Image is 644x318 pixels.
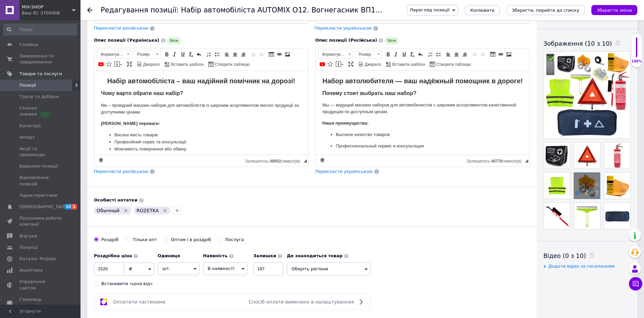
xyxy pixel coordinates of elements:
[631,59,642,64] div: 100%
[465,5,500,15] button: Копіювати
[304,159,307,163] span: Потягніть для зміни розмірів
[470,8,494,13] span: Копіювати
[258,51,265,58] a: Збільшити відступ
[19,215,62,227] span: Показники роботи компанії
[19,192,57,198] span: Характеристики
[64,204,72,210] span: 10
[142,62,160,67] span: Джерело
[315,169,373,174] span: Перекласти українською
[162,208,168,213] svg: Видалити мітку
[479,51,486,58] a: Збільшити відступ
[94,262,124,276] input: 0
[19,82,36,88] span: Позиції
[205,51,213,58] a: Вставити/видалити нумерований список
[409,51,416,58] a: Видалити форматування
[19,53,62,65] span: Замовлення та повідомлення
[158,262,200,275] span: шт.
[171,237,211,243] div: Оптом і в роздріб
[287,253,342,258] b: Де знаходиться товар
[491,159,502,164] span: 48778
[357,60,382,68] a: Джерело
[7,50,53,55] strong: Наши преимущества:
[19,279,62,291] span: Управління сайтом
[543,39,631,48] div: Зображення (10 з 10)
[113,299,165,305] span: Оплатити частинами
[19,146,62,158] span: Акції та промокоди
[7,19,89,25] strong: Чому варто обрати наш набір?
[270,159,281,164] span: 48802
[19,123,41,129] span: Категорії
[105,60,113,68] a: Вставити іконку
[506,5,585,15] button: Зберегти, перейти до списку
[19,297,62,309] span: Гаманець компанії
[223,51,231,58] a: По лівому краю
[94,197,138,202] b: Особисті нотатки
[7,6,207,14] strong: Набор автолюбителя — ваш надёжный помощник в дороге!
[471,51,478,58] a: Зменшити відступ
[13,6,201,14] strong: Набір автомобіліста – ваш надійний помічник на дорозі!
[19,163,58,169] span: Видалені позиції
[497,51,504,58] a: Вставити/Редагувати посилання (Ctrl+L)
[19,42,38,48] span: Головна
[318,50,353,58] a: Форматування
[315,26,372,31] span: Перекласти українською
[20,61,194,68] li: Висока якість товарів
[253,262,283,276] input: -
[316,71,530,155] iframe: Редактор, BCF81F1B-8D98-4435-A43F-BD2E6C264332
[239,51,247,58] a: По правому краю
[429,60,472,68] a: Створити таблицю
[284,51,291,58] a: Зображення
[19,175,62,187] span: Відновлення позицій
[19,71,62,77] span: Товари та послуги
[315,38,377,43] span: Опис позиції (Російська)
[187,51,195,58] a: Видалити форматування
[137,208,159,213] span: ROZETKA
[214,62,250,67] span: Створити таблицю
[101,237,119,243] div: Роздріб
[427,51,434,58] a: Вставити/видалити нумерований список
[97,60,105,68] a: Додати відео з YouTube
[20,83,194,90] p: Возможность возврата или обмена
[208,266,234,271] span: В наявності
[355,50,382,58] a: Розмір
[136,60,161,68] a: Джерело
[171,51,178,58] a: Курсив (Ctrl+I)
[72,204,77,210] span: 1
[253,253,276,258] b: Залишки
[512,8,579,13] i: Зберегти, перейти до списку
[97,208,119,213] span: Обычный
[591,5,637,15] button: Зберегти зміни
[94,71,308,155] iframe: Редактор, 2CDCC134-4D5A-4347-BF63-E0FB5887A055
[158,253,180,258] b: Одиниця
[445,51,452,58] a: По лівому краю
[133,237,157,243] div: Тільки опт
[385,60,426,68] a: Вставити шаблон
[19,244,38,251] span: Покупці
[355,51,375,58] span: Розмір
[126,60,133,68] a: Максимізувати
[245,157,304,164] div: Кiлькiсть символiв
[20,75,194,82] li: Можливість повернення або обміну
[19,256,56,262] span: Каталог ProSale
[384,51,392,58] a: Жирний (Ctrl+B)
[461,51,468,58] a: По правому краю
[364,62,381,67] span: Джерело
[7,50,66,55] strong: [PERSON_NAME] переваги:
[505,51,513,58] a: Зображення
[319,51,346,58] span: Форматування
[94,38,159,43] span: Опис позиції (Українська)
[19,134,35,140] span: Імпорт
[249,299,354,305] span: Спосіб оплати вимкнено в налаштуваннях
[327,60,334,68] a: Вставити іконку
[347,60,355,68] a: Максимізувати
[543,252,586,259] span: Відео (0 з 10)
[225,237,244,243] div: Послуга
[94,253,132,258] b: Роздрібна ціна
[410,7,449,12] span: Перегляд позиції
[87,7,93,13] div: Повернутися назад
[597,8,632,13] i: Зберегти зміни
[97,50,131,58] a: Форматування
[7,31,207,45] p: Ми – провідний магазин наборів для автомобілістів із широким асортиментом якісної продукції за до...
[276,51,283,58] a: Вставити/Редагувати посилання (Ctrl+L)
[134,51,154,58] span: Розмір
